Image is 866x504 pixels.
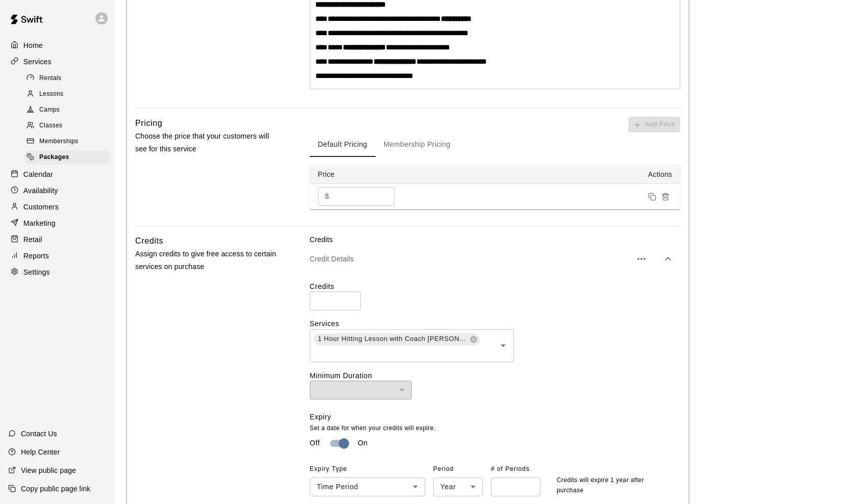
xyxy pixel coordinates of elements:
[314,334,472,344] span: 1 Hour Hitting Lesson with Coach [PERSON_NAME]
[646,190,659,203] button: Duplicate price
[24,135,111,149] div: Memberships
[24,102,115,118] a: Camps
[24,150,111,165] div: Packages
[310,165,412,184] th: Price
[23,267,50,277] p: Settings
[135,248,277,273] p: Assign credits to give free access to certain services on purchase
[310,245,680,273] div: Credit Details
[135,130,277,155] p: Choose the price that your customers will see for this service
[39,121,62,131] span: Classes
[23,57,52,67] p: Services
[376,132,459,157] button: Membership Pricing
[310,281,680,291] label: Credits
[8,54,107,69] a: Services
[496,338,510,353] button: Open
[23,40,43,50] p: Home
[310,413,331,421] label: Expiry
[8,248,107,263] a: Reports
[325,191,329,202] p: $
[310,461,425,478] span: Expiry Type
[24,118,115,134] a: Classes
[21,447,60,457] p: Help Center
[310,478,425,496] div: Time Period
[24,103,111,117] div: Camps
[557,475,672,496] p: Credits will expire 1 year after purchase
[24,70,115,86] a: Rentals
[39,152,69,163] span: Packages
[23,169,53,179] p: Calendar
[23,218,56,228] p: Marketing
[39,89,64,99] span: Lessons
[23,234,42,245] p: Retail
[310,423,672,434] p: Set a date for when your credits will expire.
[39,73,62,84] span: Rentals
[8,232,107,247] a: Retail
[24,119,111,133] div: Classes
[314,333,480,346] div: 1 Hour Hitting Lesson with Coach [PERSON_NAME]
[310,438,320,448] p: Off
[412,165,680,184] th: Actions
[135,234,163,248] h6: Credits
[135,117,162,130] h6: Pricing
[21,465,76,475] p: View public page
[8,167,107,182] a: Calendar
[24,86,115,102] a: Lessons
[24,134,115,150] a: Memberships
[491,461,540,478] span: # of Periods
[23,251,49,261] p: Reports
[21,429,57,439] p: Contact Us
[8,183,107,198] a: Availability
[39,137,78,147] span: Memberships
[24,87,111,101] div: Lessons
[8,199,107,215] a: Customers
[8,38,107,53] a: Home
[310,370,680,381] label: Minimum Duration
[8,216,107,231] a: Marketing
[358,438,368,448] p: On
[310,319,680,329] label: Services
[23,185,58,196] p: Availability
[39,105,60,115] span: Camps
[310,234,680,245] p: Credits
[433,461,477,478] span: Period
[24,71,111,86] div: Rentals
[8,264,107,280] a: Settings
[24,150,115,166] a: Packages
[310,254,631,264] p: Credit Details
[21,484,90,494] p: Copy public page link
[23,202,59,212] p: Customers
[659,190,672,203] button: Remove price
[433,478,483,496] div: Year
[310,132,376,157] button: Default Pricing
